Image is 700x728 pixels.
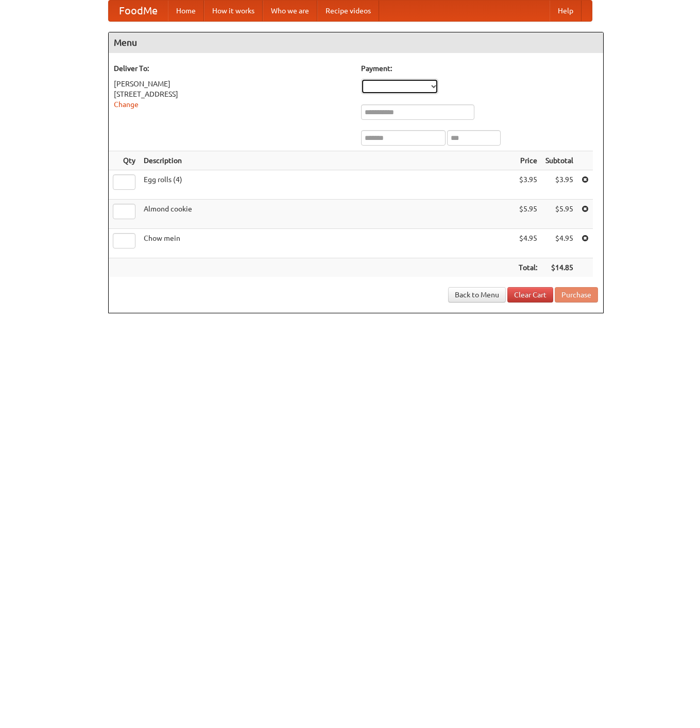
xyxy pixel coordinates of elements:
h5: Payment: [361,63,598,74]
a: Home [168,1,204,21]
td: $5.95 [541,200,577,229]
th: Qty [109,151,140,170]
a: Who we are [263,1,317,21]
div: [STREET_ADDRESS] [114,89,351,99]
th: Subtotal [541,151,577,170]
th: Price [515,151,541,170]
a: Clear Cart [507,287,553,303]
h5: Deliver To: [114,63,351,74]
td: $5.95 [515,200,541,229]
h4: Menu [109,32,603,53]
td: $3.95 [541,170,577,200]
th: Description [140,151,515,170]
th: $14.85 [541,258,577,277]
td: Egg rolls (4) [140,170,515,200]
td: Chow mein [140,229,515,258]
a: FoodMe [109,1,168,21]
a: Recipe videos [317,1,379,21]
td: $4.95 [541,229,577,258]
td: $3.95 [515,170,541,200]
th: Total: [515,258,541,277]
td: Almond cookie [140,200,515,229]
a: Back to Menu [448,287,506,303]
a: Help [550,1,582,21]
button: Purchase [555,287,598,303]
a: Change [114,100,139,109]
td: $4.95 [515,229,541,258]
div: [PERSON_NAME] [114,79,351,89]
a: How it works [204,1,263,21]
